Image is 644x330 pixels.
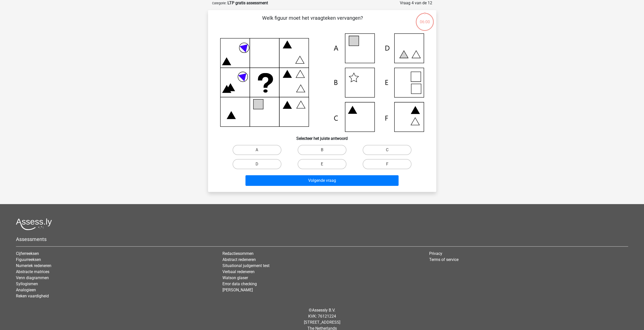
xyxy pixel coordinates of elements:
a: Venn diagrammen [16,275,49,280]
a: Privacy [429,251,442,256]
label: B [298,145,346,155]
label: A [233,145,281,155]
a: Terms of service [429,257,459,262]
a: Assessly B.V. [312,308,335,313]
label: E [298,159,346,169]
a: Analogieen [16,288,36,292]
a: Reken vaardigheid [16,294,49,298]
h5: Assessments [16,236,628,242]
button: Volgende vraag [245,175,399,186]
small: Categorie: [212,1,226,5]
a: Error data checking [222,281,257,286]
a: Redactiesommen [222,251,254,256]
a: Verbaal redeneren [222,269,255,274]
label: D [233,159,281,169]
a: Numeriek redeneren [16,263,51,268]
strong: LTP gratis assessment [227,1,268,5]
label: C [363,145,411,155]
a: Watson glaser [222,275,248,280]
a: Abstract redeneren [222,257,256,262]
p: Welk figuur moet het vraagteken vervangen? [216,14,409,29]
a: Cijferreeksen [16,251,39,256]
a: Situational judgement test [222,263,269,268]
div: 06:00 [415,12,434,25]
h6: Selecteer het juiste antwoord [216,132,428,141]
a: Figuurreeksen [16,257,41,262]
a: Abstracte matrices [16,269,49,274]
a: [PERSON_NAME] [222,288,253,292]
a: Syllogismen [16,281,38,286]
img: Assessly logo [16,218,52,230]
label: F [363,159,411,169]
